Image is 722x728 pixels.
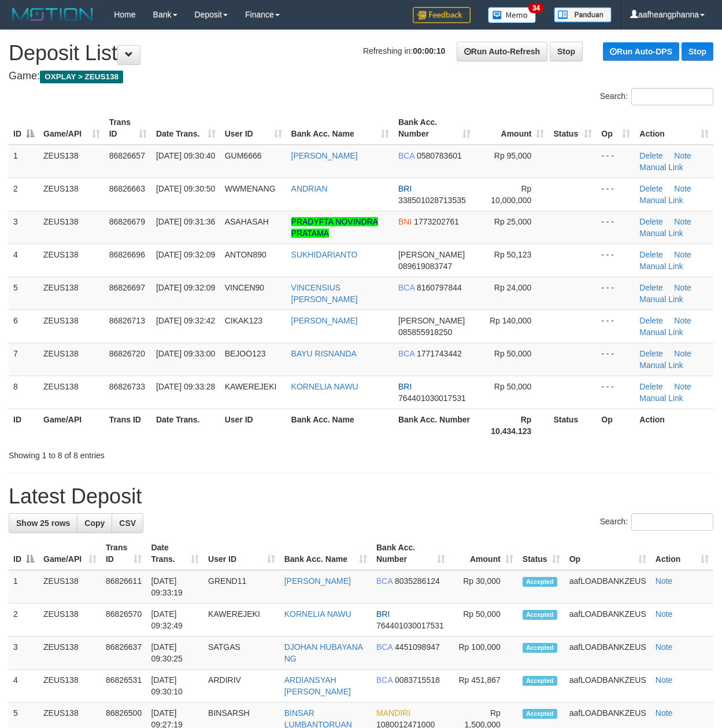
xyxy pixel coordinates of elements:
td: ZEUS138 [39,343,105,376]
td: SATGAS [203,637,280,670]
td: GREND11 [203,570,280,604]
a: Show 25 rows [9,513,77,533]
a: Manual Link [639,229,683,238]
td: - - - [597,310,635,343]
span: KAWEREJEKI [225,382,277,391]
span: Rp 140,000 [490,316,531,325]
a: Note [674,349,691,358]
a: [PERSON_NAME] [291,316,358,325]
span: Copy 085855918250 to clipboard [398,328,452,337]
a: Stop [682,42,713,61]
a: Delete [639,316,662,325]
a: Note [674,316,691,325]
td: ZEUS138 [39,145,105,178]
span: BRI [398,184,412,193]
span: [DATE] 09:32:09 [156,250,215,259]
th: Op: activate to sort column ascending [565,537,651,570]
a: Manual Link [639,262,683,271]
a: Manual Link [639,196,683,205]
span: Refreshing in: [363,46,445,56]
span: 86826733 [109,382,145,391]
span: GUM6666 [225,151,262,160]
span: 34 [528,3,544,13]
a: SUKHIDARIANTO [291,250,358,259]
span: BEJOO123 [225,349,266,358]
span: [DATE] 09:33:28 [156,382,215,391]
span: Copy 764401030017531 to clipboard [376,621,444,630]
span: Copy 0580783601 to clipboard [417,151,462,160]
td: 2 [9,604,39,637]
a: PRADYFTA NOVINDRA PRATAMA [291,217,379,238]
td: ZEUS138 [39,570,101,604]
span: CIKAK123 [225,316,262,325]
span: Accepted [523,643,557,653]
span: ASAHASAH [225,217,269,226]
a: Delete [639,217,662,226]
span: 86826657 [109,151,145,160]
span: Copy 0083715518 to clipboard [395,675,440,685]
span: BNI [398,217,412,226]
th: Op: activate to sort column ascending [597,112,635,145]
a: Note [656,708,673,718]
span: Accepted [523,709,557,719]
td: - - - [597,211,635,244]
a: Note [656,609,673,619]
span: Rp 50,000 [494,349,532,358]
a: VINCENSIUS [PERSON_NAME] [291,283,358,304]
th: Action [635,409,713,442]
a: Manual Link [639,361,683,370]
td: ZEUS138 [39,211,105,244]
span: [DATE] 09:30:40 [156,151,215,160]
a: Delete [639,250,662,259]
a: Manual Link [639,163,683,172]
span: 86826697 [109,283,145,292]
td: 7 [9,343,39,376]
th: Rp 10.434.123 [475,409,549,442]
td: Rp 451,867 [450,670,517,703]
label: Search: [600,88,713,105]
a: Delete [639,184,662,193]
td: ZEUS138 [39,670,101,703]
a: Note [674,217,691,226]
th: Bank Acc. Number: activate to sort column ascending [394,112,475,145]
span: 86826663 [109,184,145,193]
span: Copy 764401030017531 to clipboard [398,394,466,403]
th: Date Trans. [151,409,220,442]
span: [DATE] 09:32:42 [156,316,215,325]
span: Rp 24,000 [494,283,532,292]
th: Bank Acc. Number [394,409,475,442]
span: BCA [376,675,393,685]
a: Note [674,151,691,160]
th: Action: activate to sort column ascending [635,112,713,145]
span: 86826713 [109,316,145,325]
td: [DATE] 09:30:25 [146,637,203,670]
span: Rp 95,000 [494,151,532,160]
td: [DATE] 09:32:49 [146,604,203,637]
td: [DATE] 09:33:19 [146,570,203,604]
td: - - - [597,277,635,310]
span: [DATE] 09:33:00 [156,349,215,358]
strong: 00:00:10 [413,46,445,56]
td: 3 [9,211,39,244]
span: CSV [119,519,136,528]
th: Action: activate to sort column ascending [651,537,713,570]
span: 86826696 [109,250,145,259]
span: Copy [84,519,105,528]
td: ZEUS138 [39,376,105,409]
span: Copy 338501028713535 to clipboard [398,196,466,205]
a: Manual Link [639,295,683,304]
span: Copy 4451098947 to clipboard [395,642,440,652]
label: Search: [600,513,713,531]
input: Search: [631,88,713,105]
th: ID: activate to sort column descending [9,112,39,145]
td: - - - [597,145,635,178]
a: [PERSON_NAME] [284,576,351,586]
td: ZEUS138 [39,178,105,211]
a: Delete [639,151,662,160]
td: ZEUS138 [39,310,105,343]
th: ID [9,409,39,442]
span: ANTON890 [225,250,266,259]
span: Accepted [523,610,557,620]
td: 5 [9,277,39,310]
a: CSV [112,513,143,533]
